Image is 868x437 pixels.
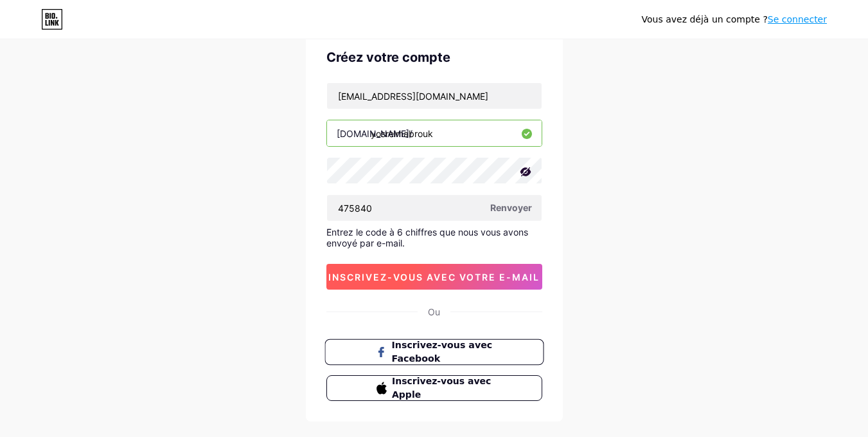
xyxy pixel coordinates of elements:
font: inscrivez-vous avec votre e-mail [328,272,540,283]
font: Créez votre compte [326,50,450,65]
font: Entrez le code à 6 chiffres que nous vous avons envoyé par e-mail. [326,227,528,248]
a: Se connecter [768,14,827,24]
font: Ou [428,306,440,317]
font: Vous avez déjà un compte ? [642,14,768,24]
font: [DOMAIN_NAME]/ [337,128,412,139]
button: Inscrivez-vous avec Apple [326,375,542,401]
input: Coller le code de connexion [327,195,542,221]
button: Inscrivez-vous avec Facebook [324,339,544,366]
a: Inscrivez-vous avec Facebook [326,339,542,365]
button: inscrivez-vous avec votre e-mail [326,264,542,290]
input: nom d'utilisateur [327,120,542,146]
font: Inscrivez-vous avec Facebook [391,340,492,364]
input: E-mail [327,83,542,109]
font: Renvoyer [490,202,532,213]
font: Inscrivez-vous avec Apple [392,376,491,400]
